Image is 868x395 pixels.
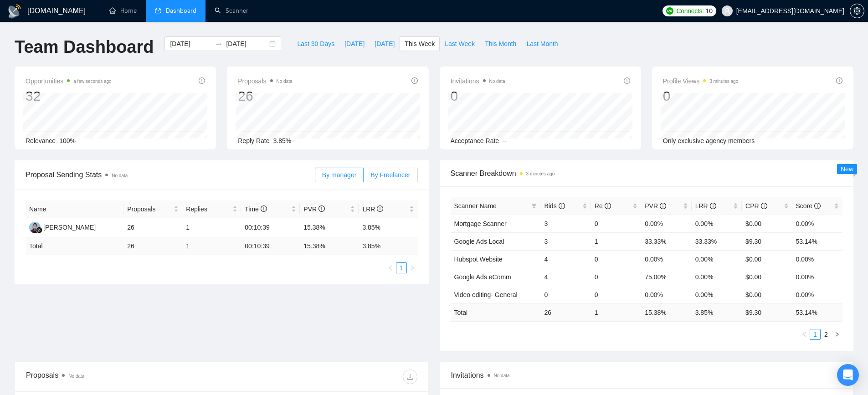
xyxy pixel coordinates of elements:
[663,87,739,105] div: 0
[359,237,417,255] td: 3.85 %
[199,77,205,84] span: info-circle
[832,329,842,340] li: Next Page
[68,374,84,379] span: No data
[182,218,241,237] td: 1
[182,237,241,255] td: 1
[850,7,864,15] a: setting
[485,39,516,49] span: This Month
[810,329,821,340] li: 1
[559,203,565,209] span: info-circle
[322,171,356,179] span: By manager
[742,303,792,321] td: $ 9.30
[792,232,842,250] td: 53.14%
[26,200,123,218] th: Name
[26,137,56,144] span: Relevance
[641,303,691,321] td: 15.38 %
[814,203,821,209] span: info-circle
[454,256,503,263] a: Hubspot Website
[385,262,396,273] button: left
[215,40,222,47] span: to
[109,7,137,15] a: homeHome
[834,332,840,337] span: right
[454,202,497,210] span: Scanner Name
[666,7,673,15] img: upwork-logo.png
[531,203,537,209] span: filter
[300,237,359,255] td: 15.38 %
[186,204,231,214] span: Replies
[454,273,511,281] a: Google Ads eComm
[529,199,539,213] span: filter
[375,39,395,49] span: [DATE]
[591,215,641,232] td: 0
[273,137,292,144] span: 3.85%
[127,204,172,214] span: Proposals
[26,369,221,384] div: Proposals
[850,7,864,15] span: setting
[641,232,691,250] td: 33.33%
[454,238,504,245] a: Google Ads Local
[709,79,738,84] time: 3 minutes ago
[15,36,154,58] h1: Team Dashboard
[540,215,591,232] td: 3
[451,303,541,321] td: Total
[821,329,832,340] li: 2
[238,87,292,105] div: 26
[489,79,505,84] span: No data
[591,232,641,250] td: 1
[591,250,641,268] td: 0
[761,203,767,209] span: info-circle
[440,36,480,51] button: Last Week
[377,205,383,212] span: info-circle
[226,39,267,49] input: End date
[676,6,704,16] span: Connects:
[792,268,842,286] td: 0.00%
[26,76,112,87] span: Opportunities
[410,265,415,271] span: right
[73,79,111,84] time: a few seconds ago
[799,329,810,340] li: Previous Page
[821,329,831,339] a: 2
[385,262,396,273] li: Previous Page
[692,303,742,321] td: 3.85 %
[641,250,691,268] td: 0.00%
[796,202,821,210] span: Score
[238,76,292,87] span: Proposals
[624,77,630,84] span: info-circle
[396,263,406,273] a: 1
[344,39,365,49] span: [DATE]
[292,36,339,51] button: Last 30 Days
[318,205,325,212] span: info-circle
[494,373,510,378] span: No data
[641,268,691,286] td: 75.00%
[26,87,112,105] div: 32
[241,237,300,255] td: 00:10:39
[692,286,742,303] td: 0.00%
[403,373,417,380] span: download
[451,369,842,381] span: Invitations
[451,87,505,105] div: 0
[591,303,641,321] td: 1
[261,205,267,212] span: info-circle
[544,202,565,210] span: Bids
[451,168,843,179] span: Scanner Breakdown
[182,200,241,218] th: Replies
[407,262,418,273] li: Next Page
[591,268,641,286] td: 0
[451,137,499,144] span: Acceptance Rate
[43,222,96,232] div: [PERSON_NAME]
[742,286,792,303] td: $0.00
[445,39,475,49] span: Last Week
[403,369,417,384] button: download
[123,200,182,218] th: Proposals
[526,171,555,176] time: 3 minutes ago
[26,237,123,255] td: Total
[480,36,521,51] button: This Month
[710,203,716,209] span: info-circle
[742,250,792,268] td: $0.00
[370,36,400,51] button: [DATE]
[745,202,767,210] span: CPR
[7,4,22,19] img: logo
[166,7,196,15] span: Dashboard
[123,218,182,237] td: 26
[742,215,792,232] td: $0.00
